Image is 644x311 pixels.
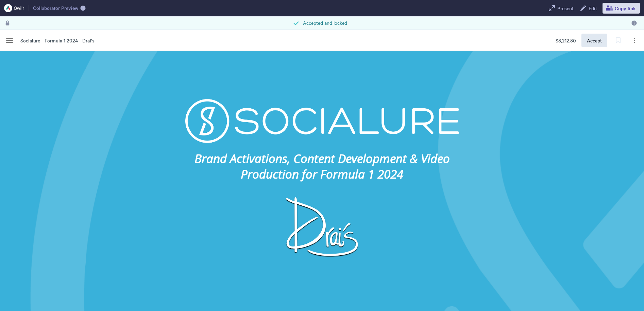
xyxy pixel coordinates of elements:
[603,3,640,14] button: Copy link
[1,3,27,14] button: Qwilr logo
[303,19,347,27] span: Accepted and locked
[282,186,362,267] img: hdeFyVYkZEG9jMeFWq52lXeHu02TIxu-Y1Kq7Q.svg
[576,3,600,14] a: Edit
[4,4,24,12] img: Qwilr logo
[587,5,597,11] span: Edit
[615,5,636,11] span: Copy link
[20,37,95,44] span: Socialure - Formula 1 2024 - Drai's
[556,5,574,11] span: Present
[556,37,576,44] span: $8,212.80
[79,4,87,12] button: More info
[3,34,16,47] button: Menu
[628,34,641,47] button: Page options
[33,5,78,11] span: Collaborator Preview
[185,99,459,143] img: ozqhR0JDEw7VX9owerG_lp_gGVSdLUrAQSWNBA.png
[545,3,576,14] button: Present
[194,150,453,182] span: Brand Activations, Content Development & Video Production for Formula 1 2024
